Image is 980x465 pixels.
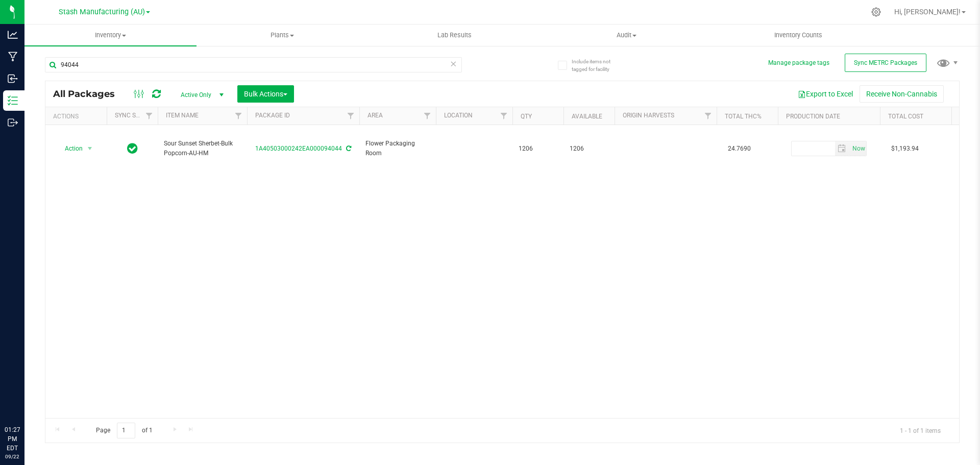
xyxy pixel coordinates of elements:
[141,107,158,125] a: Filter
[835,141,850,156] span: select
[365,139,430,158] span: Flower Packaging Room
[541,31,712,40] span: Audit
[850,141,867,156] span: Set Current date
[24,31,197,40] span: Inventory
[791,85,860,103] button: Export to Excel
[888,113,923,120] a: Total Cost
[860,85,944,103] button: Receive Non-Cannabis
[444,112,473,119] a: Location
[53,88,125,100] span: All Packages
[30,382,42,394] iframe: Resource center unread badge
[84,141,96,156] span: select
[8,74,18,84] inline-svg: Inbound
[197,31,368,40] span: Plants
[164,139,241,158] span: Sour Sunset Sherbet-Bulk Popcorn-AU-HM
[8,95,18,106] inline-svg: Inventory
[786,113,840,120] a: Production Date
[56,141,83,156] span: Action
[870,7,883,17] div: Manage settings
[45,57,462,72] input: Search Package ID, Item Name, SKU, Lot or Part Number...
[53,113,103,120] div: Actions
[725,113,762,120] a: Total THC%
[255,145,342,152] a: 1A40503000242EA000094044
[541,25,713,46] a: Audit
[700,107,717,125] a: Filter
[424,31,485,40] span: Lab Results
[886,141,924,156] span: $1,193.94
[8,117,18,128] inline-svg: Outbound
[496,107,512,125] a: Filter
[894,8,961,16] span: Hi, [PERSON_NAME]!
[166,112,199,119] a: Item Name
[127,141,138,156] span: In Sync
[24,25,197,46] a: Inventory
[5,425,20,453] p: 01:27 PM EDT
[87,423,161,438] span: Page of 1
[230,107,247,125] a: Filter
[5,453,20,460] p: 09/22
[521,113,532,120] a: Qty
[115,112,154,119] a: Sync Status
[255,112,290,119] a: Package ID
[623,112,674,119] a: Origin Harvests
[768,59,829,67] button: Manage package tags
[519,144,557,154] span: 1206
[450,57,457,70] span: Clear
[367,112,383,119] a: Area
[59,8,145,16] span: Stash Manufacturing (AU)
[570,144,608,154] span: 1206
[854,59,917,66] span: Sync METRC Packages
[572,113,602,120] a: Available
[8,30,18,40] inline-svg: Analytics
[723,141,756,156] span: 24.7690
[8,52,18,62] inline-svg: Manufacturing
[10,383,41,414] iframe: Resource center
[345,145,351,152] span: Sync from Compliance System
[713,25,885,46] a: Inventory Counts
[572,58,623,73] span: Include items not tagged for facility
[845,54,926,72] button: Sync METRC Packages
[849,141,866,156] span: select
[197,25,369,46] a: Plants
[369,25,541,46] a: Lab Results
[892,423,949,438] span: 1 - 1 of 1 items
[342,107,359,125] a: Filter
[117,423,135,438] input: 1
[419,107,436,125] a: Filter
[237,85,294,103] button: Bulk Actions
[244,90,287,98] span: Bulk Actions
[761,31,836,40] span: Inventory Counts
